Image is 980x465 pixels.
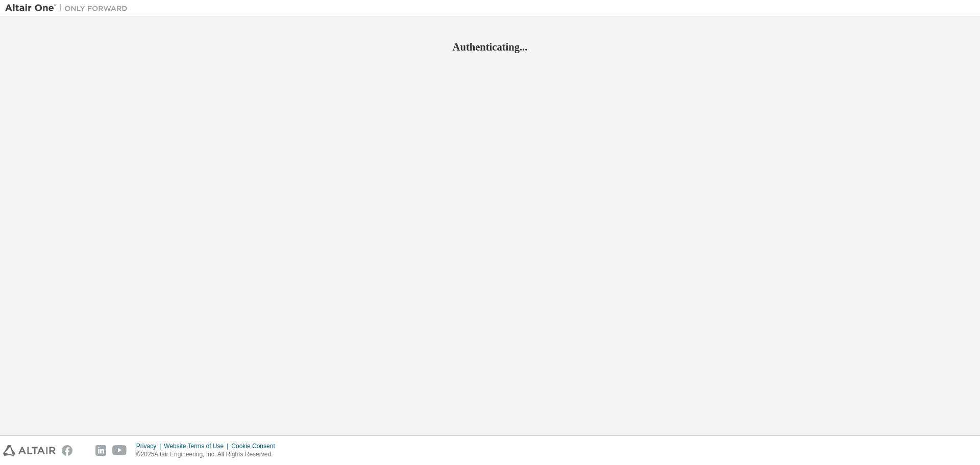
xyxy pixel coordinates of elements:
[164,442,231,450] div: Website Terms of Use
[112,445,127,456] img: youtube.svg
[5,3,133,13] img: Altair One
[95,445,106,456] img: linkedin.svg
[136,450,281,459] p: © 2025 Altair Engineering, Inc. All Rights Reserved.
[5,40,975,54] h2: Authenticating...
[3,445,56,456] img: altair_logo.svg
[231,442,281,450] div: Cookie Consent
[136,442,164,450] div: Privacy
[62,445,72,456] img: facebook.svg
